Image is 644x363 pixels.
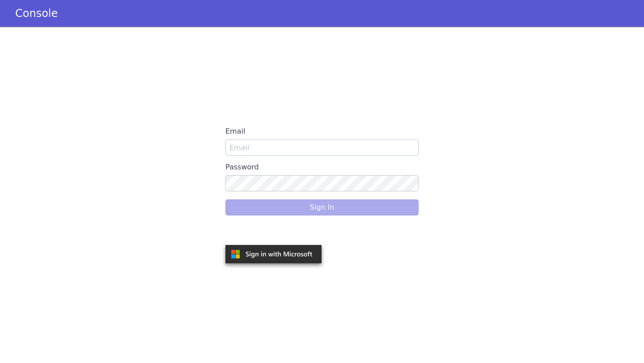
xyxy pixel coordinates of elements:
label: Password [225,159,419,175]
iframe: Sign in with Google Button [221,223,328,242]
img: azure.svg [225,245,322,263]
label: Email [225,123,419,139]
input: Email [225,139,419,156]
a: Console [4,7,68,20]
